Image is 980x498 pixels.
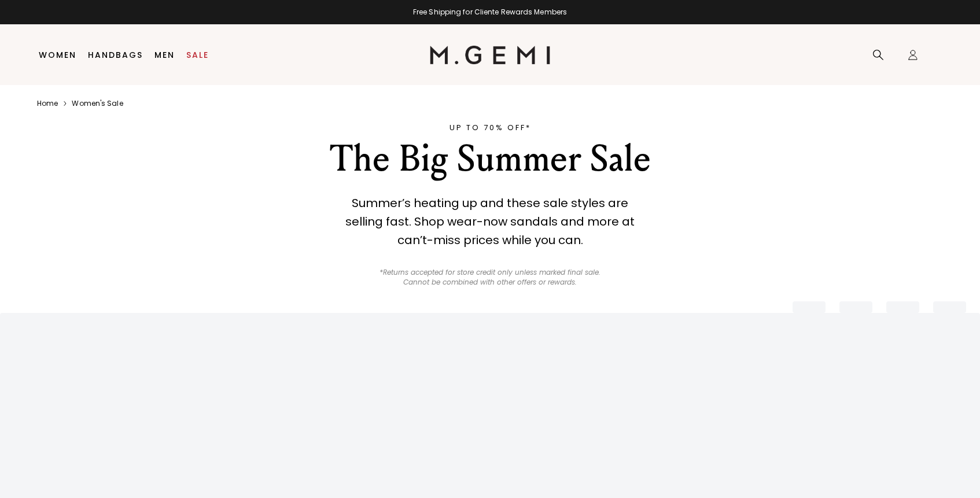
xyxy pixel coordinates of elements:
[373,268,607,287] p: *Returns accepted for store credit only unless marked final sale. Cannot be combined with other o...
[154,50,175,60] a: Men
[430,46,551,64] img: M.Gemi
[289,138,691,180] div: The Big Summer Sale
[334,194,646,249] div: Summer’s heating up and these sale styles are selling fast. Shop wear-now sandals and more at can...
[289,122,691,134] div: UP TO 70% OFF*
[37,99,58,108] a: Home
[72,99,123,108] a: Women's sale
[39,50,76,60] a: Women
[88,50,143,60] a: Handbags
[186,50,209,60] a: Sale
